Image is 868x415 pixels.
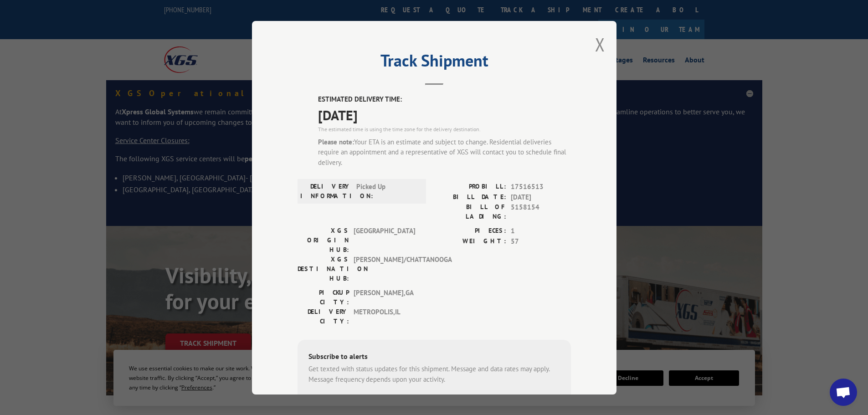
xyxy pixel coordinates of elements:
[434,182,506,192] label: PROBILL:
[298,54,571,72] h2: Track Shipment
[318,137,571,168] div: Your ETA is an estimate and subject to change. Residential deliveries require an appointment and ...
[354,226,415,255] span: [GEOGRAPHIC_DATA]
[511,236,571,246] span: 57
[595,32,605,56] button: Close modal
[511,182,571,192] span: 17516513
[356,182,418,201] span: Picked Up
[354,307,415,326] span: METROPOLIS , IL
[298,307,349,326] label: DELIVERY CITY:
[318,104,571,125] span: [DATE]
[308,351,560,364] div: Subscribe to alerts
[298,288,349,307] label: PICKUP CITY:
[830,379,857,406] a: Open chat
[434,226,506,236] label: PIECES:
[318,94,571,105] label: ESTIMATED DELIVERY TIME:
[318,137,354,146] strong: Please note:
[434,202,506,221] label: BILL OF LADING:
[354,288,415,307] span: [PERSON_NAME] , GA
[298,226,349,255] label: XGS ORIGIN HUB:
[308,364,560,384] div: Get texted with status updates for this shipment. Message and data rates may apply. Message frequ...
[511,192,571,202] span: [DATE]
[434,192,506,202] label: BILL DATE:
[298,255,349,283] label: XGS DESTINATION HUB:
[300,182,352,201] label: DELIVERY INFORMATION:
[511,202,571,221] span: 5158154
[318,125,571,133] div: The estimated time is using the time zone for the delivery destination.
[511,226,571,236] span: 1
[354,255,415,283] span: [PERSON_NAME]/CHATTANOOGA
[434,236,506,246] label: WEIGHT:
